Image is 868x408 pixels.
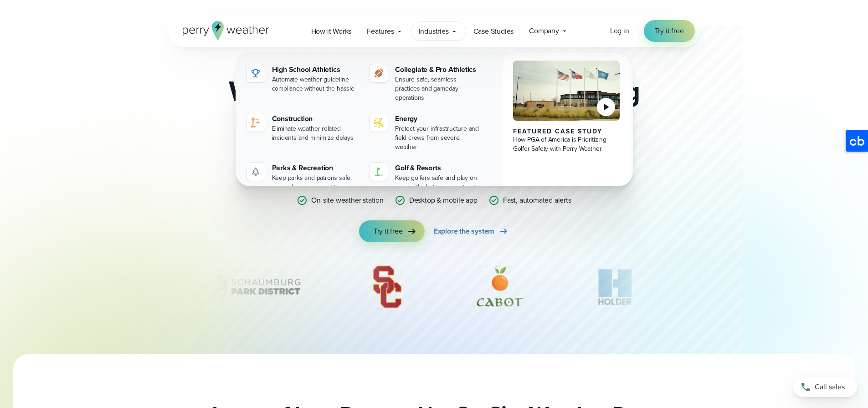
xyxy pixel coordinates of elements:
div: Construction [272,113,359,124]
a: Collegiate & Pro Athletics Ensure safe, seamless practices and gameday operations [366,61,486,106]
span: Try it free [655,25,684,36]
a: Construction Eliminate weather related incidents and minimize delays [243,110,363,146]
span: How it Works [311,26,352,37]
div: High School Athletics [272,64,359,75]
iframe: profile [4,13,142,83]
a: Call sales [793,377,857,397]
div: Keep parks and patrons safe, even when you're not there [272,173,359,192]
img: Cabot-Citrus-Farms.svg [458,264,542,310]
a: High School Athletics Automate weather guideline compliance without the hassle [243,61,363,97]
div: Protect your infrastructure and field crews from severe weather [395,124,482,152]
img: energy-icon@2x-1.svg [373,117,384,128]
span: Company [529,25,559,36]
p: Desktop & mobile app [409,195,478,206]
div: 11 of 12 [586,264,645,310]
div: 9 of 12 [359,264,415,310]
span: Explore the system [434,226,494,237]
img: noun-crane-7630938-1@2x.svg [250,117,261,128]
p: Fast, automated alerts [503,195,571,206]
img: parks-icon-grey.svg [250,166,261,177]
div: slideshow [214,264,655,314]
h2: Weather Monitoring and Alerting System [214,76,655,135]
div: Eliminate weather related incidents and minimize delays [272,124,359,143]
img: Schaumburg-Park-District-1.svg [185,264,315,310]
span: Log in [610,25,629,36]
a: Log in [610,25,629,36]
div: Ensure safe, seamless practices and gameday operations [395,75,482,102]
div: Parks & Recreation [272,163,359,173]
div: How PGA of America is Prioritizing Golfer Safety with Perry Weather [513,135,620,153]
div: Automate weather guideline compliance without the hassle [272,75,359,93]
span: Features [367,26,394,37]
div: Energy [395,113,482,124]
a: How it Works [303,22,360,41]
a: Case Studies [466,22,522,41]
a: PGA of America, Frisco Campus Featured Case Study How PGA of America is Prioritizing Golfer Safet... [502,53,631,203]
div: Keep golfers safe and play on pace with alerts you can trust [395,173,482,192]
img: Holder.svg [586,264,645,310]
div: Featured Case Study [513,128,620,135]
a: Golf & Resorts Keep golfers safe and play on pace with alerts you can trust [366,159,486,195]
img: golf-iconV2.svg [373,166,384,177]
a: Parks & Recreation Keep parks and patrons safe, even when you're not there [243,159,363,195]
a: Try it free [644,20,695,42]
span: Industries [419,26,449,37]
div: Collegiate & Pro Athletics [395,64,482,75]
p: On-site weather station [311,195,383,206]
a: Try it free [359,220,425,242]
img: PGA of America, Frisco Campus [513,61,620,121]
img: University-of-Southern-California-USC.svg [359,264,415,310]
img: proathletics-icon@2x-1.svg [373,68,384,79]
span: Try it free [374,226,403,237]
div: 8 of 12 [185,264,315,310]
span: Case Studies [473,26,514,37]
div: 10 of 12 [458,264,542,310]
span: Call sales [815,382,845,393]
a: Explore the system [434,220,509,242]
img: highschool-icon.svg [250,68,261,79]
div: Golf & Resorts [395,163,482,173]
a: Energy Protect your infrastructure and field crews from severe weather [366,110,486,155]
